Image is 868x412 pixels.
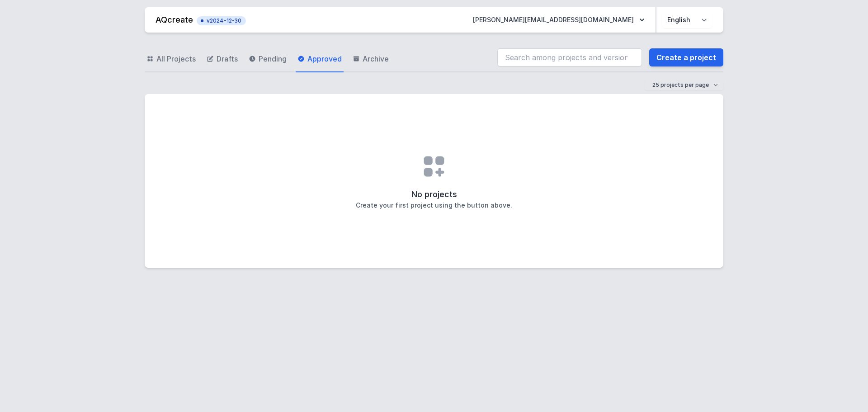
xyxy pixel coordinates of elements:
button: v2024-12-30 [197,14,246,25]
span: Archive [363,53,389,64]
a: Archive [351,46,391,72]
a: All Projects [145,46,198,72]
span: Approved [307,53,342,64]
input: Search among projects and versions... [497,48,642,66]
span: v2024-12-30 [201,17,241,24]
button: [PERSON_NAME][EMAIL_ADDRESS][DOMAIN_NAME] [466,12,652,28]
select: Choose language [662,12,712,28]
span: Pending [259,53,287,64]
h2: No projects [411,188,457,201]
a: Drafts [205,46,240,72]
a: Create a project [649,48,723,66]
a: Pending [247,46,288,72]
span: All Projects [156,53,196,64]
span: Drafts [217,53,238,64]
a: AQcreate [156,15,193,24]
a: Approved [296,46,344,72]
h3: Create your first project using the button above. [356,201,512,210]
